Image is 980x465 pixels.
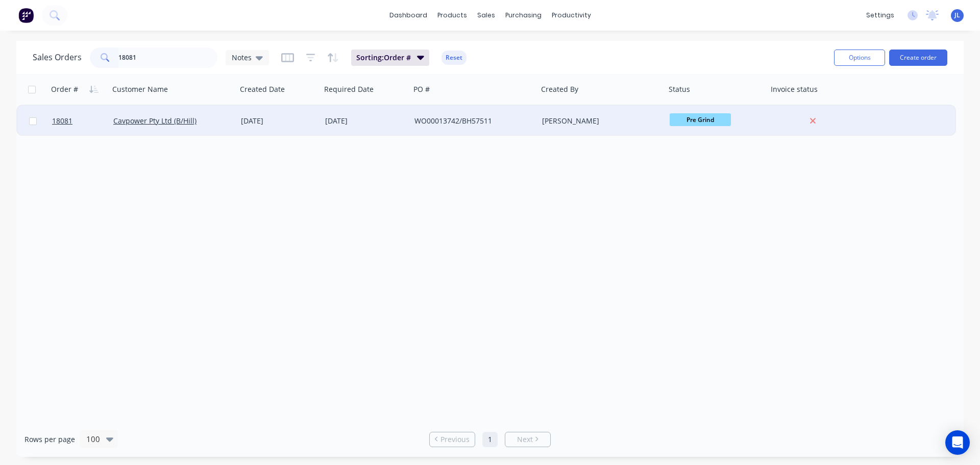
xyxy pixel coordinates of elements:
div: PO # [413,84,430,94]
div: [PERSON_NAME] [542,116,655,126]
div: Required Date [324,84,374,94]
div: settings [861,8,899,23]
button: Options [834,50,885,66]
span: Pre Grind [670,113,731,126]
div: Customer Name [112,84,168,94]
span: Previous [440,434,470,445]
span: 18081 [52,116,72,126]
button: Sorting:Order # [351,50,429,66]
h1: Sales Orders [33,53,82,62]
a: 18081 [52,106,113,136]
a: Page 1 is your current page [482,432,498,447]
div: Created By [541,84,578,94]
div: WO00013742/BH57511 [414,116,528,126]
div: Invoice status [771,84,818,94]
div: Status [669,84,690,94]
span: Next [517,434,533,445]
div: [DATE] [241,116,317,126]
div: Created Date [240,84,285,94]
div: productivity [547,8,596,23]
div: Open Intercom Messenger [945,430,970,455]
a: Next page [505,434,550,445]
button: Reset [442,51,467,65]
div: Order # [51,84,78,94]
a: Cavpower Pty Ltd (B/Hill) [113,116,197,126]
span: Notes [232,52,252,63]
span: JL [954,11,960,20]
div: sales [472,8,500,23]
img: Factory [18,8,34,23]
div: purchasing [500,8,547,23]
a: dashboard [384,8,432,23]
span: Rows per page [24,434,75,445]
ul: Pagination [425,432,555,447]
input: Search... [118,47,218,68]
a: Previous page [430,434,475,445]
button: Create order [889,50,947,66]
div: products [432,8,472,23]
div: [DATE] [325,116,406,126]
span: Sorting: Order # [356,53,411,63]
